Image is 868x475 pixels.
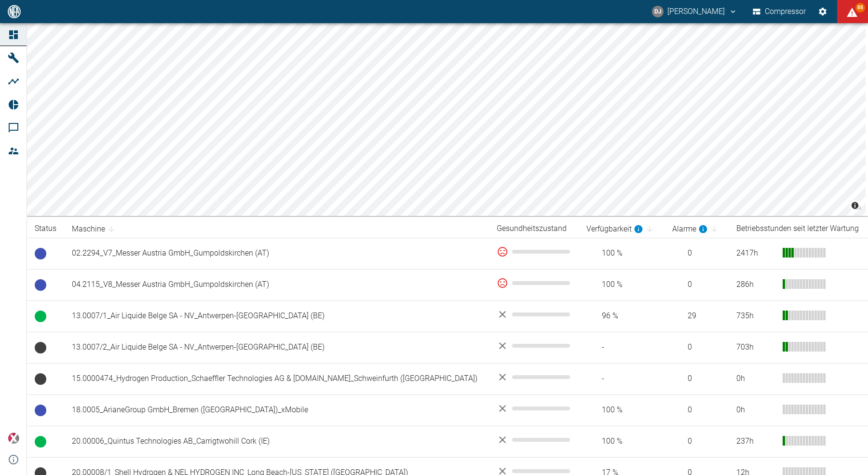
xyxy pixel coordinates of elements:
span: Maschine [72,223,118,235]
span: Keine Daten [35,342,46,353]
div: berechnet für die letzten 7 Tage [672,223,708,235]
td: 13.0007/1_Air Liquide Belge SA - NV_Antwerpen-[GEOGRAPHIC_DATA] (BE) [64,300,489,332]
td: 02.2294_V7_Messer Austria GmbH_Gumpoldskirchen (AT) [64,238,489,269]
span: 29 [672,311,721,322]
button: Einstellungen [814,3,831,20]
span: 100 % [586,405,657,416]
td: 18.0005_ArianeGroup GmbH_Bremen ([GEOGRAPHIC_DATA])_xMobile [64,394,489,426]
span: 96 % [586,311,657,322]
span: Betrieb [35,436,46,448]
div: 0 % [497,246,571,258]
span: 100 % [586,436,657,447]
span: Betrieb [35,311,46,322]
span: 0 [672,436,721,447]
span: 100 % [586,248,657,259]
div: No data [497,340,571,352]
div: berechnet für die letzten 7 Tage [586,223,643,235]
button: Compressor [751,3,808,20]
button: david.jasper@nea-x.de [651,3,739,20]
img: Xplore Logo [8,433,19,444]
div: 2417 h [736,248,775,259]
span: Betriebsbereit [35,279,46,291]
span: Keine Daten [35,373,46,385]
div: No data [497,309,571,320]
span: 88 [855,3,865,13]
td: 13.0007/2_Air Liquide Belge SA - NV_Antwerpen-[GEOGRAPHIC_DATA] (BE) [64,332,489,363]
div: 286 h [736,279,775,290]
th: Betriebsstunden seit letzter Wartung [729,220,868,238]
span: 0 [672,405,721,416]
div: 0 h [736,373,775,384]
img: logo [7,5,22,18]
span: Betriebsbereit [35,248,46,259]
div: No data [497,434,571,446]
span: 0 [672,342,721,353]
div: 0 h [736,405,775,416]
canvas: Map [27,23,866,216]
span: 0 [672,248,721,259]
span: Betriebsbereit [35,405,46,416]
div: No data [497,371,571,383]
span: - [586,373,657,384]
div: 0 % [497,277,571,289]
td: 20.00006_Quintus Technologies AB_Carrigtwohill Cork (IE) [64,426,489,457]
div: DJ [652,6,664,17]
td: 04.2115_V8_Messer Austria GmbH_Gumpoldskirchen (AT) [64,269,489,300]
div: 237 h [736,436,775,447]
div: 735 h [736,311,775,322]
div: No data [497,403,571,414]
th: Gesundheitszustand [489,220,579,238]
span: 100 % [586,279,657,290]
span: 0 [672,279,721,290]
div: 703 h [736,342,775,353]
span: - [586,342,657,353]
td: 15.0000474_Hydrogen Production_Schaeffler Technologies AG & [DOMAIN_NAME]_Schweinfurth ([GEOGRAPH... [64,363,489,394]
th: Status [27,220,64,238]
span: 0 [672,373,721,384]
